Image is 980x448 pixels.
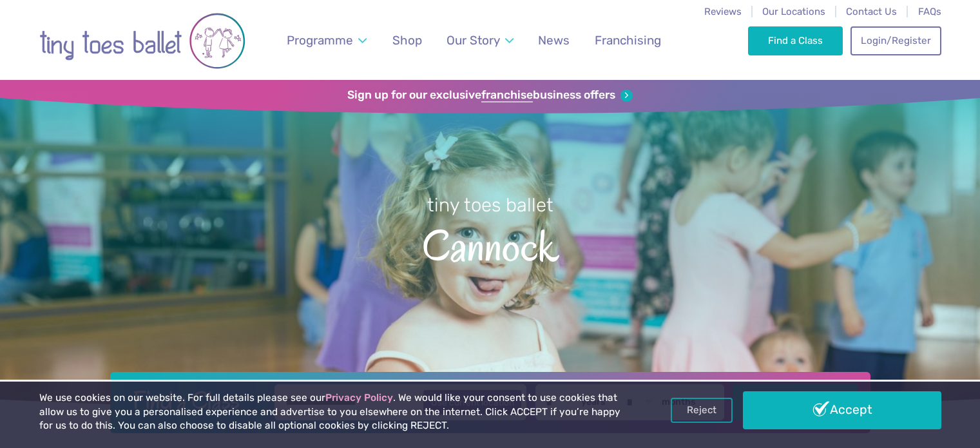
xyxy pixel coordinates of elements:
a: Reviews [704,6,742,17]
strong: franchise [481,88,533,102]
a: Find a Class [748,26,843,55]
small: tiny toes ballet [427,194,553,216]
a: Franchising [588,25,667,55]
a: Login/Register [850,26,941,55]
a: Reject [671,398,733,422]
img: tiny toes ballet [39,8,245,73]
p: We use cookies on our website. For full details please see our . We would like your consent to us... [39,391,626,433]
span: Our Story [447,33,500,48]
a: Our Story [440,25,519,55]
span: Shop [392,33,422,48]
span: News [538,33,570,48]
a: Privacy Policy [325,392,393,404]
a: News [532,25,576,55]
span: Programme [287,33,353,48]
span: Cannock [23,218,957,270]
a: Contact Us [846,6,897,17]
a: Sign up for our exclusivefranchisebusiness offers [347,88,633,102]
span: Franchising [595,33,661,48]
a: Accept [743,391,941,429]
a: Our Locations [762,6,825,17]
a: FAQs [918,6,941,17]
a: Programme [280,25,372,55]
a: Shop [386,25,428,55]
